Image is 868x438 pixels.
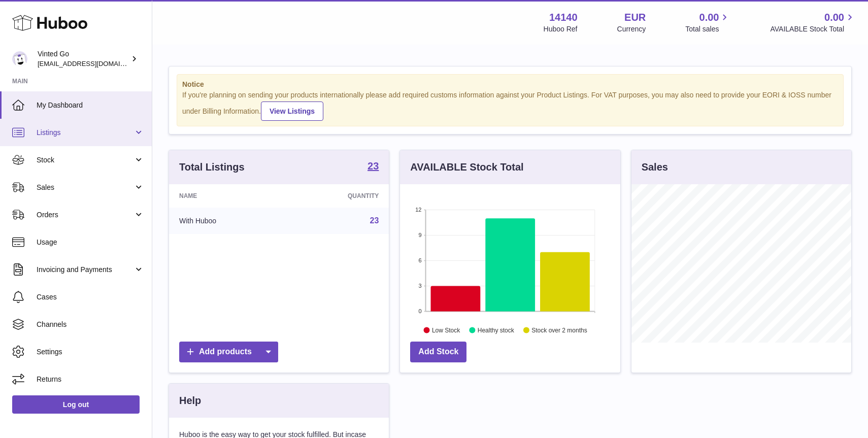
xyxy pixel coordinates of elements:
strong: 14140 [549,11,578,24]
div: Huboo Ref [544,24,578,34]
a: 23 [370,216,379,225]
td: With Huboo [169,208,285,234]
span: AVAILABLE Stock Total [770,24,856,34]
a: Add products [179,342,278,362]
a: 23 [368,161,379,173]
h3: Total Listings [179,160,245,174]
span: Settings [37,347,144,357]
span: Sales [37,183,133,192]
span: Returns [37,375,144,384]
span: Total sales [685,24,730,34]
h3: AVAILABLE Stock Total [410,160,523,174]
img: giedre.bartusyte@vinted.com [12,51,27,66]
a: Log out [12,395,140,414]
span: Stock [37,155,133,165]
text: Stock over 2 months [532,326,587,333]
text: Healthy stock [478,326,515,333]
span: Listings [37,128,133,138]
th: Name [169,184,285,208]
div: Currency [617,24,646,34]
strong: Notice [182,80,838,89]
span: Channels [37,320,144,329]
span: 0.00 [699,11,719,24]
span: Usage [37,238,144,247]
h3: Help [179,394,201,408]
h3: Sales [642,160,668,174]
text: Low Stock [432,326,460,333]
text: 3 [419,283,422,289]
div: If you're planning on sending your products internationally please add required customs informati... [182,90,838,121]
strong: 23 [368,161,379,171]
span: [EMAIL_ADDRESS][DOMAIN_NAME] [38,59,149,68]
div: Vinted Go [38,49,129,69]
text: 9 [419,232,422,238]
a: Add Stock [410,342,466,362]
text: 12 [416,207,422,213]
span: Cases [37,292,144,302]
span: Invoicing and Payments [37,265,133,275]
strong: EUR [624,11,646,24]
th: Quantity [285,184,389,208]
text: 6 [419,257,422,263]
span: Orders [37,210,133,220]
span: My Dashboard [37,100,144,110]
a: View Listings [261,102,323,121]
a: 0.00 Total sales [685,11,730,34]
span: 0.00 [824,11,844,24]
a: 0.00 AVAILABLE Stock Total [770,11,856,34]
text: 0 [419,308,422,314]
